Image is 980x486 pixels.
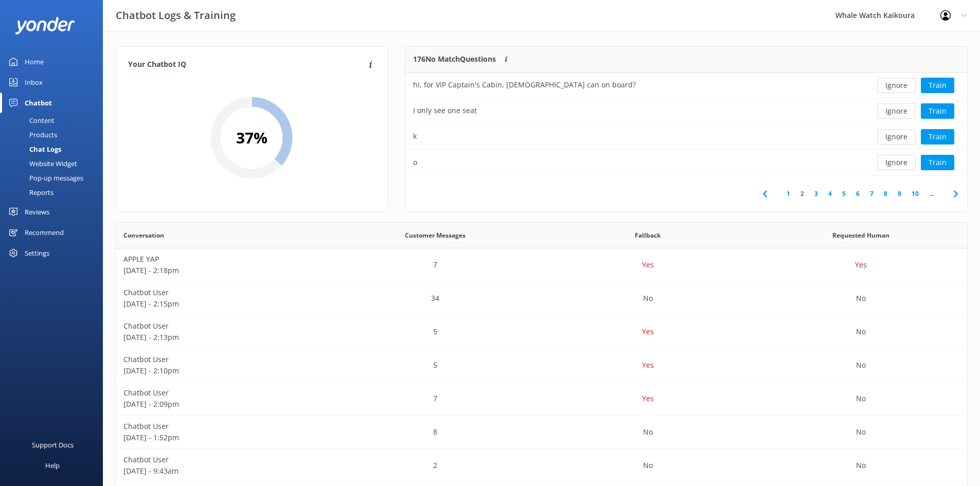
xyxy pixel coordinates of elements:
[405,230,466,240] span: Customer Messages
[123,287,321,298] p: Chatbot User
[123,320,321,332] p: Chatbot User
[15,17,75,34] img: yonder-white-logo.png
[855,259,867,271] p: Yes
[6,156,103,171] a: Website Widget
[642,326,654,337] p: Yes
[25,72,43,93] div: Inbox
[851,189,865,199] a: 6
[433,259,437,271] p: 7
[642,359,654,371] p: Yes
[877,129,916,145] button: Ignore
[6,128,57,142] div: Products
[405,73,967,98] div: row
[123,354,321,365] p: Chatbot User
[25,202,49,222] div: Reviews
[795,189,809,199] a: 2
[921,103,954,119] button: Train
[856,460,866,471] p: No
[635,230,661,240] span: Fallback
[116,248,967,282] div: row
[116,349,967,382] div: row
[642,259,654,271] p: Yes
[856,426,866,438] p: No
[856,326,866,337] p: No
[643,426,653,438] p: No
[6,142,61,156] div: Chat Logs
[856,293,866,304] p: No
[6,128,103,142] a: Products
[123,387,321,399] p: Chatbot User
[6,156,77,171] div: Website Widget
[856,393,866,404] p: No
[116,7,236,24] h3: Chatbot Logs & Training
[6,185,54,200] div: Reports
[45,455,60,476] div: Help
[123,465,321,477] p: [DATE] - 9:43am
[6,185,103,200] a: Reports
[6,113,55,128] div: Content
[431,293,439,304] p: 34
[832,230,889,240] span: Requested Human
[856,359,866,371] p: No
[413,131,417,142] div: k
[877,78,916,93] button: Ignore
[413,157,417,168] div: o
[823,189,837,199] a: 4
[116,449,967,482] div: row
[921,129,954,145] button: Train
[877,103,916,119] button: Ignore
[123,432,321,443] p: [DATE] - 1:52pm
[116,382,967,416] div: row
[413,53,496,65] p: 176 No Match Questions
[25,243,49,263] div: Settings
[123,399,321,410] p: [DATE] - 2:09pm
[413,105,477,116] div: I only see one seat
[116,282,967,315] div: row
[236,125,268,150] h2: 37 %
[6,171,103,185] a: Pop-up messages
[123,298,321,310] p: [DATE] - 2:15pm
[25,93,52,113] div: Chatbot
[413,79,636,91] div: hi, for VIP Captain's Cabin, [DEMOGRAPHIC_DATA] can on board?
[906,189,924,199] a: 10
[865,189,879,199] a: 7
[433,460,437,471] p: 2
[123,254,321,265] p: APPLE YAP
[6,142,103,156] a: Chat Logs
[6,171,83,185] div: Pop-up messages
[809,189,823,199] a: 3
[123,365,321,376] p: [DATE] - 2:10pm
[405,124,967,150] div: row
[433,426,437,438] p: 8
[921,155,954,170] button: Train
[123,454,321,465] p: Chatbot User
[433,393,437,404] p: 7
[116,315,967,349] div: row
[921,78,954,93] button: Train
[643,460,653,471] p: No
[123,230,164,240] span: Conversation
[123,421,321,432] p: Chatbot User
[123,332,321,343] p: [DATE] - 2:13pm
[405,98,967,124] div: row
[25,222,64,243] div: Recommend
[643,293,653,304] p: No
[25,51,44,72] div: Home
[893,189,906,199] a: 9
[781,189,795,199] a: 1
[405,150,967,175] div: row
[32,435,74,455] div: Support Docs
[116,416,967,449] div: row
[877,155,916,170] button: Ignore
[128,59,366,70] h4: Your Chatbot IQ
[6,113,103,128] a: Content
[405,73,967,175] div: grid
[924,189,939,199] span: ...
[642,393,654,404] p: Yes
[123,265,321,276] p: [DATE] - 2:18pm
[879,189,893,199] a: 8
[433,326,437,337] p: 5
[433,359,437,371] p: 5
[837,189,851,199] a: 5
